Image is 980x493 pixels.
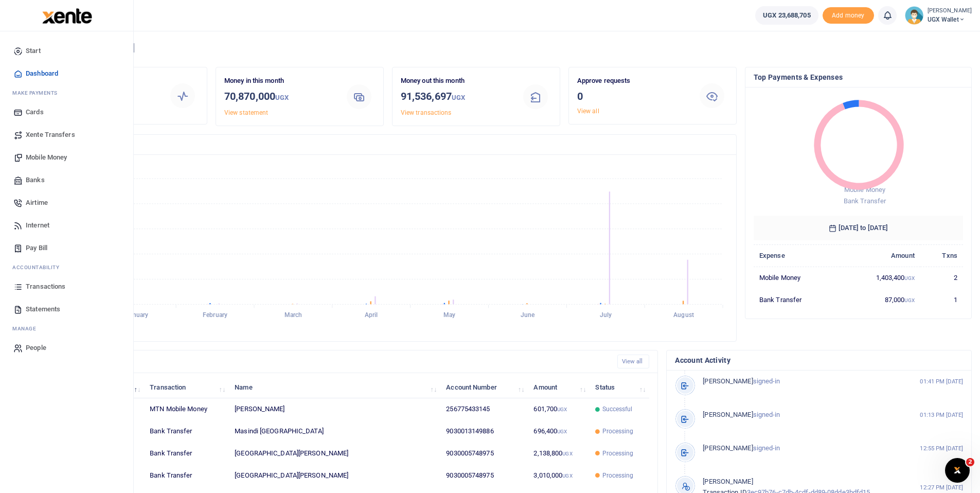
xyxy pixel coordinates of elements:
[26,198,48,208] span: Airtime
[755,6,818,25] a: UGX 23,688,705
[26,304,60,314] span: Statements
[8,124,125,146] a: Xente Transfers
[443,312,455,319] tspan: May
[577,108,599,115] a: View all
[144,420,229,443] td: Bank Transfer
[905,6,972,25] a: profile-user [PERSON_NAME] UGX Wallet
[8,259,125,275] li: Ac
[26,130,75,140] span: Xente Transfers
[703,410,898,420] p: signed-in
[920,377,963,386] small: 01:41 PM [DATE]
[577,76,688,86] p: Approve requests
[26,152,67,163] span: Mobile Money
[751,6,822,25] li: Wallet ballance
[26,107,44,117] span: Cards
[284,312,302,319] tspan: March
[590,376,649,398] th: Status: activate to sort column ascending
[844,197,886,205] span: Bank Transfer
[8,101,125,124] a: Cards
[920,289,963,310] td: 1
[26,281,65,292] span: Transactions
[703,478,753,485] span: [PERSON_NAME]
[224,109,268,116] a: View statement
[401,89,512,105] h3: 91,536,697
[17,325,37,332] span: anage
[920,267,963,289] td: 2
[8,321,125,337] li: M
[203,312,227,319] tspan: February
[920,483,963,492] small: 12:27 PM [DATE]
[602,404,633,414] span: Successful
[528,465,590,487] td: 3,010,000
[562,451,572,456] small: UGX
[557,429,567,434] small: UGX
[8,237,125,259] a: Pay Bill
[945,458,970,483] iframe: Intercom live chat
[703,377,753,385] span: [PERSON_NAME]
[8,85,125,101] li: M
[754,267,840,289] td: Mobile Money
[928,7,972,15] small: [PERSON_NAME]
[562,473,572,479] small: UGX
[42,8,92,24] img: logo-large
[905,6,923,25] img: profile-user
[840,289,920,310] td: 87,000
[20,263,59,271] span: countability
[8,40,125,62] a: Start
[126,312,148,319] tspan: January
[229,465,440,487] td: [GEOGRAPHIC_DATA][PERSON_NAME]
[229,420,440,443] td: Masindi [GEOGRAPHIC_DATA]
[17,89,58,97] span: ake Payments
[602,471,634,480] span: Processing
[920,244,963,267] th: Txns
[928,15,972,24] span: UGX Wallet
[48,356,609,367] h4: Recent Transactions
[557,407,567,412] small: UGX
[920,444,963,453] small: 12:55 PM [DATE]
[840,244,920,267] th: Amount
[754,289,840,310] td: Bank Transfer
[26,343,46,353] span: People
[440,443,528,465] td: 9030005748975
[528,398,590,420] td: 601,700
[966,458,974,466] span: 2
[8,62,125,85] a: Dashboard
[8,275,125,298] a: Transactions
[48,139,728,150] h4: Transactions Overview
[823,11,874,19] a: Add money
[754,244,840,267] th: Expense
[602,449,634,458] span: Processing
[617,355,650,368] a: View all
[39,42,972,54] h4: Hello [PERSON_NAME]
[229,398,440,420] td: [PERSON_NAME]
[602,427,634,436] span: Processing
[840,267,920,289] td: 1,403,400
[763,10,810,21] span: UGX 23,688,705
[8,298,125,321] a: Statements
[365,312,378,319] tspan: April
[41,11,92,19] a: logo-small logo-large logo-large
[904,275,914,281] small: UGX
[844,186,885,193] span: Mobile Money
[8,214,125,237] a: Internet
[823,7,874,24] span: Add money
[521,312,535,319] tspan: June
[452,94,465,101] small: UGX
[144,465,229,487] td: Bank Transfer
[224,76,335,86] p: Money in this month
[144,443,229,465] td: Bank Transfer
[26,175,45,185] span: Banks
[401,109,452,116] a: View transactions
[703,411,753,418] span: [PERSON_NAME]
[26,46,41,56] span: Start
[528,376,590,398] th: Amount: activate to sort column ascending
[920,411,963,419] small: 01:13 PM [DATE]
[440,420,528,443] td: 9030013149886
[8,169,125,191] a: Banks
[144,398,229,420] td: MTN Mobile Money
[703,376,898,387] p: signed-in
[577,89,688,104] h3: 0
[229,443,440,465] td: [GEOGRAPHIC_DATA][PERSON_NAME]
[754,72,963,83] h4: Top Payments & Expenses
[440,465,528,487] td: 9030005748975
